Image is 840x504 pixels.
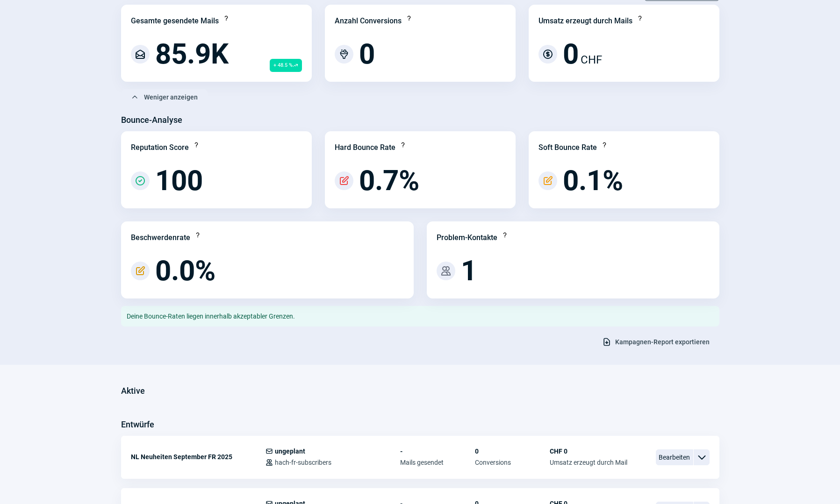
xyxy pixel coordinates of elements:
span: Weniger anzeigen [144,90,198,105]
span: hach-fr-subscribers [275,459,331,466]
h3: Entwürfe [121,417,154,432]
div: Umsatz erzeugt durch Mails [538,15,632,27]
span: 0 [359,40,375,68]
span: 0.7% [359,167,419,195]
div: Soft Bounce Rate [538,142,597,153]
span: 0 [563,40,579,68]
span: 0 [475,447,550,455]
div: Hard Bounce Rate [335,142,395,153]
span: Bearbeiten [656,449,693,465]
span: 1 [461,257,477,285]
div: Deine Bounce-Raten liegen innerhalb akzeptabler Grenzen. [121,306,719,327]
div: NL Neuheiten September FR 2025 [131,447,266,466]
span: CHF [581,51,602,68]
span: + 48.5 % [270,59,302,72]
span: - [400,447,475,455]
div: Beschwerdenrate [131,232,190,243]
span: 0.1% [563,167,623,195]
span: Conversions [475,459,550,466]
span: 85.9K [155,40,229,68]
div: Reputation Score [131,142,189,153]
div: Anzahl Conversions [335,15,402,27]
span: 100 [155,167,203,195]
span: ungeplant [275,447,305,455]
span: Kampagnen-Report exportieren [615,334,710,349]
span: Umsatz erzeugt durch Mail [550,459,627,466]
div: Problem-Kontakte [437,232,497,243]
span: CHF 0 [550,447,627,455]
button: Weniger anzeigen [121,89,208,105]
span: 0.0% [155,257,215,285]
button: Kampagnen-Report exportieren [592,334,719,350]
h3: Aktive [121,383,145,398]
span: Mails gesendet [400,459,475,466]
div: Gesamte gesendete Mails [131,15,219,27]
h3: Bounce-Analyse [121,113,182,128]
